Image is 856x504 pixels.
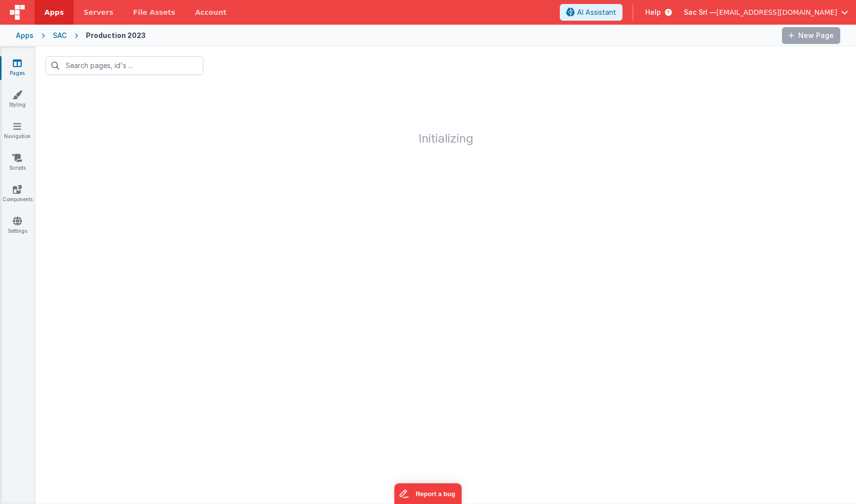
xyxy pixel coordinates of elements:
span: File Assets [133,7,176,17]
span: AI Assistant [577,7,616,17]
span: Sac Srl — [684,7,716,17]
button: AI Assistant [560,4,623,21]
span: Apps [44,7,64,17]
iframe: Marker.io feedback button [394,483,462,504]
div: Apps [16,31,34,40]
span: [EMAIL_ADDRESS][DOMAIN_NAME] [716,7,837,17]
input: Search pages, id's ... [45,56,203,75]
h1: Initializing [36,85,856,145]
span: Help [645,7,661,17]
button: Sac Srl — [EMAIL_ADDRESS][DOMAIN_NAME] [684,7,848,17]
button: New Page [782,27,840,44]
div: Production 2023 [86,31,146,40]
div: SAC [53,31,67,40]
span: Servers [83,7,113,17]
